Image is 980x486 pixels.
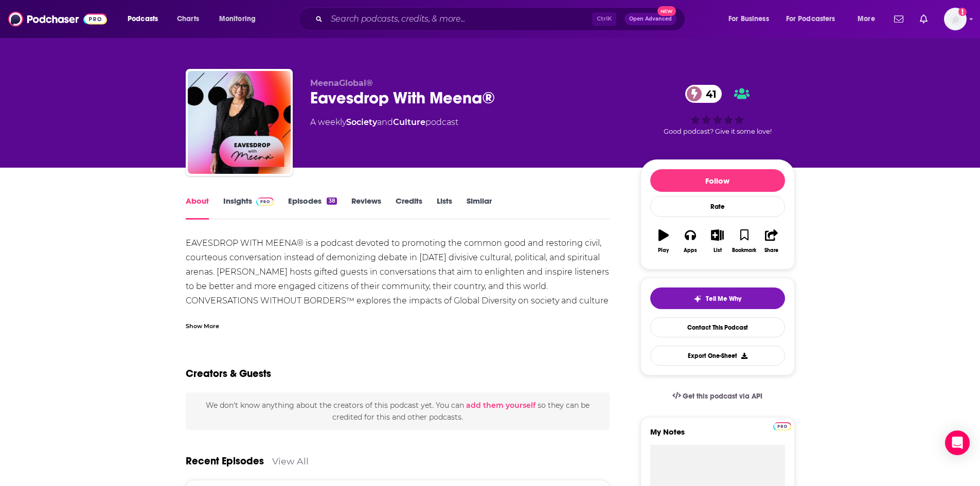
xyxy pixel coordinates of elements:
[396,196,422,220] a: Credits
[650,196,785,217] div: Rate
[327,197,336,205] div: 38
[944,8,967,30] span: Logged in as gbrussel
[351,196,381,220] a: Reviews
[704,223,730,260] button: List
[731,223,758,260] button: Bookmark
[346,117,377,127] a: Society
[944,8,967,30] button: Show profile menu
[650,223,677,260] button: Play
[377,117,393,127] span: and
[272,456,309,466] a: View All
[779,11,850,27] button: open menu
[890,10,907,28] a: Show notifications dropdown
[308,7,695,31] div: Search podcasts, credits, & more...
[8,9,107,29] img: Podchaser - Follow, Share and Rate Podcasts
[466,401,536,409] button: add them yourself
[916,10,932,28] a: Show notifications dropdown
[658,247,669,254] div: Play
[664,128,772,135] span: Good podcast? Give it some love!
[288,196,336,220] a: Episodes38
[650,317,785,337] a: Contact This Podcast
[177,12,199,26] span: Charts
[657,6,676,16] span: New
[592,12,616,26] span: Ctrl K
[310,116,458,129] div: A weekly podcast
[650,287,785,309] button: tell me why sparkleTell Me Why
[629,16,672,22] span: Open Advanced
[714,247,722,254] div: List
[120,11,171,27] button: open menu
[625,13,676,25] button: Open AdvancedNew
[773,422,791,430] img: Podchaser Pro
[696,85,722,103] span: 41
[732,247,756,254] div: Bookmark
[437,196,452,220] a: Lists
[664,384,771,409] a: Get this podcast via API
[186,367,271,380] h2: Creators & Guests
[186,196,209,220] a: About
[773,421,791,430] a: Pro website
[393,117,425,127] a: Culture
[677,223,704,260] button: Apps
[728,12,769,26] span: For Business
[223,196,274,220] a: InsightsPodchaser Pro
[858,12,875,26] span: More
[467,196,492,220] a: Similar
[310,78,373,88] span: MeenaGlobal®
[650,427,785,445] label: My Notes
[758,223,785,260] button: Share
[650,346,785,366] button: Export One-Sheet
[850,11,888,27] button: open menu
[327,11,592,27] input: Search podcasts, credits, & more...
[764,247,778,254] div: Share
[640,78,795,142] div: 41Good podcast? Give it some love!
[684,247,697,254] div: Apps
[219,12,256,26] span: Monitoring
[206,401,590,421] span: We don't know anything about the creators of this podcast yet . You can so they can be credited f...
[186,455,264,467] a: Recent Episodes
[212,11,269,27] button: open menu
[786,12,835,26] span: For Podcasters
[256,197,274,206] img: Podchaser Pro
[685,85,722,103] a: 41
[706,295,741,303] span: Tell Me Why
[188,71,291,174] img: Eavesdrop With Meena®
[186,236,610,322] div: EAVESDROP WITH MEENA® is a podcast devoted to promoting the common good and restoring civil, cour...
[721,11,782,27] button: open menu
[958,8,967,16] svg: Add a profile image
[945,430,970,455] div: Open Intercom Messenger
[944,8,967,30] img: User Profile
[128,12,158,26] span: Podcasts
[683,392,762,401] span: Get this podcast via API
[693,295,702,303] img: tell me why sparkle
[650,169,785,192] button: Follow
[170,11,205,27] a: Charts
